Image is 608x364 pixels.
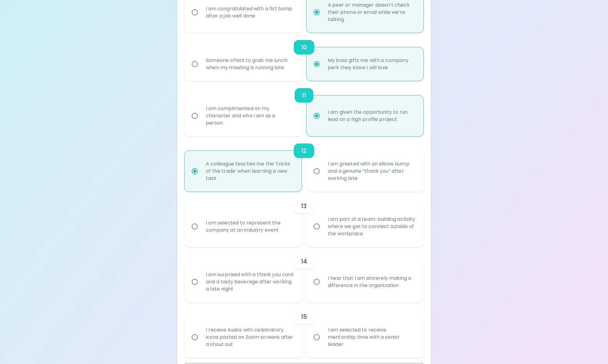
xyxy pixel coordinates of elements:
[185,81,423,136] div: choice-group-check
[323,50,420,79] div: My boss gifts me with a company perk they know I will love
[301,42,307,52] h6: 10
[201,319,298,355] div: I receive kudos with celebratory icons posted on Zoom screens after a shout out
[323,153,420,189] div: I am greeted with an elbow bump and a genuine “thank you” after working late
[302,91,306,100] h6: 11
[301,312,307,322] h6: 15
[185,192,423,247] div: choice-group-check
[301,201,307,211] h6: 13
[185,247,423,302] div: choice-group-check
[201,50,298,79] div: Someone offers to grab me lunch when my meeting is running late
[323,208,420,245] div: I am part of a team-building activity where we get to connect outside of the workplace
[301,257,307,266] h6: 14
[185,136,423,192] div: choice-group-check
[201,264,298,300] div: I am surprised with a thank you card and a tasty beverage after working a late night
[201,212,298,241] div: I am selected to represent the company at an industry event
[185,302,423,358] div: choice-group-check
[323,319,420,355] div: I am selected to receive mentorship time with a senior leader
[323,101,420,130] div: I am given the opportunity to run lead on a high profile project
[323,267,420,296] div: I hear that I am sincerely making a difference in the organization
[201,153,298,189] div: A colleague teaches me the ‘tricks of the trade’ when learning a new task
[301,146,307,156] h6: 12
[185,33,423,81] div: choice-group-check
[201,98,298,134] div: I am complimented on my character and who I am as a person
